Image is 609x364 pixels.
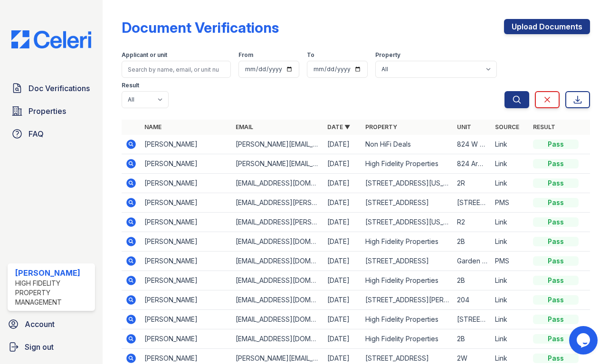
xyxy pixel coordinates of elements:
td: Link [491,329,529,349]
td: [EMAIL_ADDRESS][DOMAIN_NAME] [232,252,324,271]
td: [PERSON_NAME] [141,329,232,349]
td: 2B [453,271,491,290]
label: To [307,51,314,59]
a: Upload Documents [504,19,590,34]
td: [DATE] [324,174,362,193]
a: Source [495,123,519,131]
iframe: chat widget [569,326,599,355]
div: Pass [533,140,579,149]
td: [EMAIL_ADDRESS][PERSON_NAME][DOMAIN_NAME] [232,193,324,213]
td: [DATE] [324,213,362,232]
a: Result [533,123,555,131]
td: [PERSON_NAME] [141,290,232,310]
td: [PERSON_NAME] [141,135,232,154]
td: [STREET_ADDRESS] [453,193,491,213]
td: High Fidelity Properties [362,154,453,174]
label: Applicant or unit [122,51,167,59]
div: Pass [533,334,579,344]
a: Property [365,123,397,131]
td: [PERSON_NAME] [141,310,232,329]
td: Garden Unit [453,252,491,271]
div: Pass [533,178,579,188]
div: Pass [533,276,579,285]
a: Properties [8,102,95,121]
td: [DATE] [324,329,362,349]
td: PMS [491,193,529,213]
td: [EMAIL_ADDRESS][DOMAIN_NAME] [232,329,324,349]
div: Pass [533,354,579,363]
td: [STREET_ADDRESS] [362,252,453,271]
td: Link [491,232,529,252]
a: Name [144,123,162,131]
td: [EMAIL_ADDRESS][DOMAIN_NAME] [232,290,324,310]
td: [DATE] [324,135,362,154]
td: Link [491,213,529,232]
td: High Fidelity Properties [362,310,453,329]
span: FAQ [29,128,44,140]
div: Pass [533,198,579,207]
td: Link [491,271,529,290]
div: Pass [533,159,579,168]
td: Link [491,310,529,329]
td: High Fidelity Properties [362,329,453,349]
a: Sign out [4,337,99,356]
div: Pass [533,217,579,227]
td: [EMAIL_ADDRESS][PERSON_NAME][DOMAIN_NAME] [232,213,324,232]
span: Sign out [25,341,54,353]
input: Search by name, email, or unit number [122,61,231,78]
td: [DATE] [324,271,362,290]
td: 204 [453,290,491,310]
td: PMS [491,252,529,271]
td: [DATE] [324,310,362,329]
td: [PERSON_NAME] [141,252,232,271]
td: [EMAIL_ADDRESS][DOMAIN_NAME] [232,310,324,329]
a: Account [4,315,99,334]
label: From [238,51,253,59]
td: [DATE] [324,252,362,271]
td: 824 W Armitage 2B [453,135,491,154]
td: [STREET_ADDRESS][PERSON_NAME] [362,290,453,310]
a: Date ▼ [327,123,350,131]
td: High Fidelity Properties [362,271,453,290]
td: 2R [453,174,491,193]
td: Link [491,154,529,174]
td: Link [491,174,529,193]
a: Email [236,123,253,131]
td: High Fidelity Properties [362,232,453,252]
td: [EMAIL_ADDRESS][DOMAIN_NAME] [232,232,324,252]
td: [STREET_ADDRESS][US_STATE] [362,174,453,193]
div: Pass [533,256,579,266]
td: Link [491,290,529,310]
div: Document Verifications [122,19,279,36]
span: Account [25,318,55,330]
div: [PERSON_NAME] [15,267,91,279]
div: High Fidelity Property Management [15,279,91,307]
td: [PERSON_NAME] [141,232,232,252]
td: Non HiFi Deals [362,135,453,154]
a: Unit [457,123,471,131]
td: [DATE] [324,290,362,310]
td: [DATE] [324,193,362,213]
td: 824 Armitage [453,154,491,174]
label: Result [122,82,139,89]
td: [EMAIL_ADDRESS][DOMAIN_NAME] [232,271,324,290]
td: [STREET_ADDRESS] [362,193,453,213]
td: [DATE] [324,154,362,174]
td: [DATE] [324,232,362,252]
td: 2B [453,232,491,252]
td: [PERSON_NAME] [141,154,232,174]
div: Pass [533,237,579,246]
label: Property [375,51,400,59]
td: [PERSON_NAME] [141,193,232,213]
td: [PERSON_NAME] [141,213,232,232]
img: CE_Logo_Blue-a8612792a0a2168367f1c8372b55b34899dd931a85d93a1a3d3e32e68fde9ad4.png [4,30,99,48]
td: [STREET_ADDRESS][PERSON_NAME] [453,310,491,329]
a: FAQ [8,124,95,143]
span: Doc Verifications [29,83,90,94]
td: [PERSON_NAME][EMAIL_ADDRESS][PERSON_NAME][DOMAIN_NAME] [232,135,324,154]
div: Pass [533,295,579,305]
div: Pass [533,315,579,324]
td: Link [491,135,529,154]
td: [STREET_ADDRESS][US_STATE] [362,213,453,232]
